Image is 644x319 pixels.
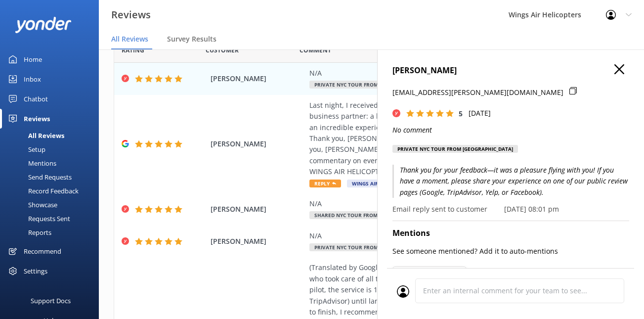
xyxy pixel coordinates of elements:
[211,138,304,149] span: [PERSON_NAME]
[392,204,487,215] p: Email reply sent to customer
[504,204,559,215] p: [DATE] 08:01 pm
[6,212,70,226] div: Requests Sent
[6,156,56,170] div: Mentions
[469,108,491,119] p: [DATE]
[6,226,51,239] div: Reports
[392,125,432,135] i: No comment
[206,46,239,55] span: Date
[24,69,41,89] div: Inbox
[309,100,562,178] div: Last night, I received an amazing birthday gift from my children and business partner: a helicopt...
[309,68,562,79] div: N/A
[459,109,463,118] span: 5
[397,285,409,298] img: user_profile.svg
[6,142,99,156] a: Setup
[6,156,99,170] a: Mentions
[614,64,624,75] button: Close
[31,291,71,311] div: Support Docs
[111,7,151,23] h3: Reviews
[24,89,48,109] div: Chatbot
[392,267,467,281] button: Team Mentions
[309,81,435,89] span: Private NYC Tour from [GEOGRAPHIC_DATA]
[6,226,99,239] a: Reports
[6,170,72,184] div: Send Requests
[392,64,629,77] h4: [PERSON_NAME]
[6,142,45,156] div: Setup
[6,184,99,198] a: Record Feedback
[24,261,47,281] div: Settings
[111,34,148,44] span: All Reviews
[6,184,79,198] div: Record Feedback
[6,129,99,142] a: All Reviews
[167,34,216,44] span: Survey Results
[309,211,434,219] span: Shared NYC Tour from [GEOGRAPHIC_DATA]
[211,73,304,84] span: [PERSON_NAME]
[392,227,629,240] h4: Mentions
[309,180,341,187] span: Reply
[392,145,518,153] div: Private NYC Tour from [GEOGRAPHIC_DATA]
[6,170,99,184] a: Send Requests
[6,129,64,142] div: All Reviews
[392,87,563,98] p: [EMAIL_ADDRESS][PERSON_NAME][DOMAIN_NAME]
[15,17,72,33] img: yonder-white-logo.png
[300,46,331,55] span: Question
[6,198,99,212] a: Showcase
[211,204,304,215] span: [PERSON_NAME]
[24,241,61,261] div: Recommend
[309,198,562,209] div: N/A
[211,236,304,247] span: [PERSON_NAME]
[347,180,419,187] span: Wings Air Helicopters
[392,246,629,257] p: See someone mentioned? Add it to auto-mentions
[309,230,562,241] div: N/A
[24,49,42,69] div: Home
[6,198,57,212] div: Showcase
[6,212,99,226] a: Requests Sent
[122,46,144,55] span: Date
[24,109,50,129] div: Reviews
[309,243,435,251] span: Private NYC Tour from [GEOGRAPHIC_DATA]
[392,165,629,198] p: Thank you for your feedback—it was a pleasure flying with you! If you have a moment, please share...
